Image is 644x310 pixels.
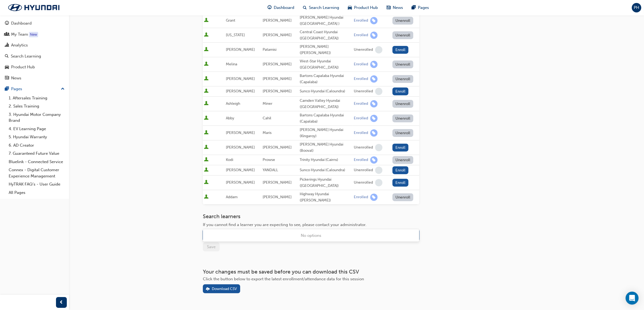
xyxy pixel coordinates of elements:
[6,102,67,110] a: 2. Sales Training
[6,94,67,102] a: 1. Aftersales Training
[204,116,209,121] span: User is active
[354,145,373,150] div: Unenrolled
[370,115,378,122] span: learningRecordVerb_ENROLL-icon
[204,145,209,150] span: User is active
[204,157,209,163] span: User is active
[2,84,67,94] button: Pages
[204,47,209,52] span: User is active
[204,32,209,38] span: User is active
[203,242,220,251] button: Save
[11,75,21,81] div: News
[203,230,419,241] div: No options
[204,180,209,185] span: User is active
[204,101,209,106] span: User is active
[392,17,414,25] button: Unenroll
[344,2,382,13] a: car-iconProduct Hub
[6,110,67,125] a: 3. Hyundai Motor Company Brand
[6,125,67,133] a: 4. EV Learning Page
[348,4,352,11] span: car-icon
[203,284,240,293] button: Download CSV
[226,195,237,199] span: Addam
[11,42,28,48] div: Analytics
[263,157,275,162] span: Prowse
[412,4,416,11] span: pages-icon
[300,88,352,95] div: Sunco Hyundai (Caloundra)
[226,101,240,106] span: Ashleigh
[300,157,352,163] div: Trinity Hyundai (Cairns)
[5,32,9,37] span: people-icon
[6,149,67,158] a: 7. Guaranteed Future Value
[226,168,255,172] span: [PERSON_NAME]
[6,180,67,188] a: HyTRAK FAQ's - User Guide
[392,60,414,68] button: Unenroll
[61,86,65,93] span: up-icon
[226,157,233,162] span: Kodi
[204,130,209,136] span: User is active
[300,141,352,154] div: [PERSON_NAME] Hyundai (Booval)
[3,2,65,13] a: Trak
[6,133,67,141] a: 5. Hyundai Warranty
[203,277,364,281] span: Click the button below to export the latest enrollment/attendance data for this session
[6,141,67,150] a: 6. AD Creator
[300,44,352,56] div: [PERSON_NAME] ([PERSON_NAME])
[392,46,409,54] button: Enroll
[300,167,352,173] div: Sunco Hyundai (Caloundra)
[354,180,373,185] div: Unenrolled
[300,191,352,203] div: Highway Hyundai ([PERSON_NAME])
[11,53,41,59] div: Search Learning
[2,73,67,83] a: News
[392,75,414,83] button: Unenroll
[375,46,382,53] span: learningRecordVerb_NONE-icon
[300,177,352,189] div: Pickerings Hyundai ([GEOGRAPHIC_DATA])
[354,76,368,82] div: Enrolled
[392,156,414,164] button: Unenroll
[375,167,382,174] span: learningRecordVerb_NONE-icon
[263,116,271,120] span: Cahil
[6,188,67,197] a: All Pages
[370,75,378,83] span: learningRecordVerb_ENROLL-icon
[5,54,9,59] span: search-icon
[5,43,9,48] span: chart-icon
[263,101,272,106] span: Miner
[263,130,272,135] span: Maris
[226,47,255,52] span: [PERSON_NAME]
[226,62,237,66] span: Melina
[29,32,38,37] div: Tooltip anchor
[204,76,209,82] span: User is active
[2,18,67,28] a: Dashboard
[375,179,382,186] span: learningRecordVerb_NONE-icon
[263,18,292,23] span: [PERSON_NAME]
[263,33,292,37] span: [PERSON_NAME]
[370,156,378,164] span: learningRecordVerb_ENROLL-icon
[226,76,255,81] span: [PERSON_NAME]
[204,167,209,173] span: User is active
[354,168,373,173] div: Unenrolled
[393,5,403,11] span: News
[392,179,409,187] button: Enroll
[11,86,22,92] div: Pages
[263,89,292,93] span: [PERSON_NAME]
[370,61,378,68] span: learningRecordVerb_ENROLL-icon
[309,5,339,11] span: Search Learning
[370,17,378,24] span: learningRecordVerb_ENROLL-icon
[203,222,366,227] span: If you cannot find a learner you are expecting to see, please contact your administrator.
[370,129,378,137] span: learningRecordVerb_ENROLL-icon
[226,130,255,135] span: [PERSON_NAME]
[300,127,352,139] div: [PERSON_NAME] Hyundai (Kingaroy)
[632,3,641,12] button: PH
[354,62,368,67] div: Enrolled
[392,144,409,151] button: Enroll
[204,62,209,67] span: User is active
[300,29,352,41] div: Central Coast Hyundai ([GEOGRAPHIC_DATA])
[626,292,639,305] div: Open Intercom Messenger
[204,194,209,200] span: User is active
[392,31,414,39] button: Unenroll
[207,244,216,249] span: Save
[5,21,9,26] span: guage-icon
[370,32,378,39] span: learningRecordVerb_ENROLL-icon
[60,299,64,306] span: prev-icon
[375,144,382,151] span: learningRecordVerb_NONE-icon
[392,114,414,122] button: Unenroll
[354,157,368,163] div: Enrolled
[263,168,278,172] span: YANDALL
